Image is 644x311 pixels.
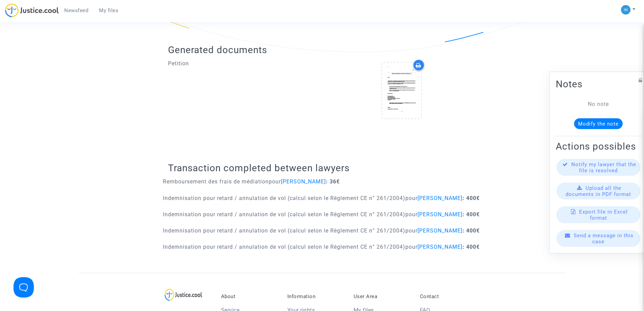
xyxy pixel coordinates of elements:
[579,208,628,221] span: Export file in Excel format
[566,100,631,108] div: No note
[418,227,462,234] span: [PERSON_NAME]
[405,244,462,250] span: pour
[99,7,118,14] span: My files
[462,244,480,250] b: : 400€
[163,226,480,235] p: Indemnisation pour retard / annulation de vol (calcul selon le Règlement CE n° 261/2004)
[571,161,636,173] span: Notify my lawyer that the file is resolved
[405,211,462,218] span: pour
[168,44,476,56] h2: Generated documents
[462,211,480,218] b: : 400€
[462,195,480,201] b: : 400€
[556,78,641,90] h2: Notes
[418,211,462,218] span: [PERSON_NAME]
[14,277,34,297] iframe: Help Scout Beacon - Open
[163,177,340,186] p: Remboursement des frais de médiation
[94,5,124,16] a: My files
[163,243,480,251] p: Indemnisation pour retard / annulation de vol (calcul selon le Règlement CE n° 261/2004)
[269,178,326,185] span: pour
[405,195,462,201] span: pour
[287,293,343,299] p: Information
[163,194,480,202] p: Indemnisation pour retard / annulation de vol (calcul selon le Règlement CE n° 261/2004)
[168,59,317,68] p: Petition
[566,185,631,197] span: Upload all the documents in PDF format
[221,293,277,299] p: About
[462,227,480,234] b: : 400€
[418,195,462,201] span: [PERSON_NAME]
[64,7,88,14] span: Newsfeed
[418,244,462,250] span: [PERSON_NAME]
[574,232,634,244] span: Send a message in this case
[59,5,94,16] a: Newsfeed
[168,162,476,174] h2: Transaction completed between lawyers
[621,5,630,15] img: a105443982b9e25553e3eed4c9f672e7
[5,3,59,17] img: jc-logo.svg
[405,227,462,234] span: pour
[281,178,326,185] span: [PERSON_NAME]
[556,140,641,152] h2: Actions possibles
[420,293,476,299] p: Contact
[163,210,480,219] p: Indemnisation pour retard / annulation de vol (calcul selon le Règlement CE n° 261/2004)
[574,118,623,129] button: Modify the note
[165,289,202,301] img: logo-lg.svg
[326,178,340,185] b: : 36€
[354,293,410,299] p: User Area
